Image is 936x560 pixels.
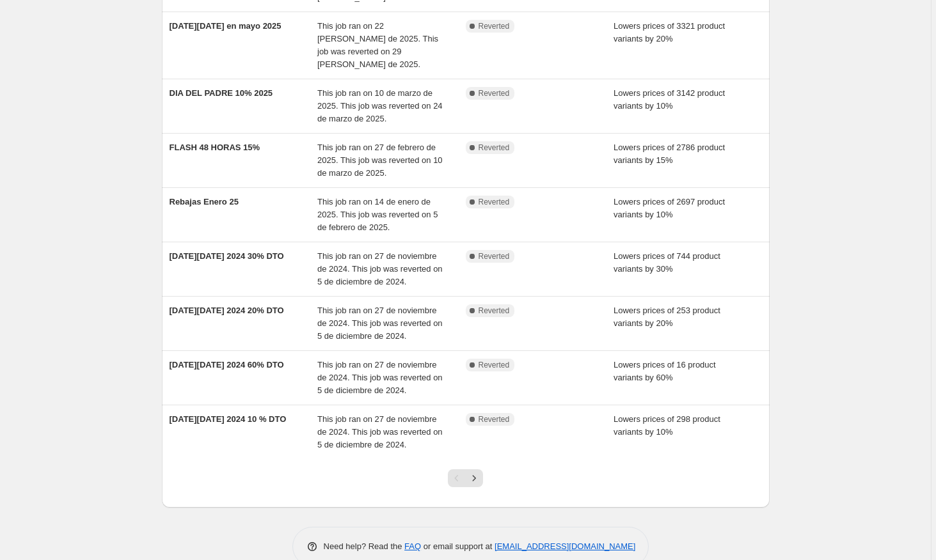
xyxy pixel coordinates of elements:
[421,541,495,551] span: or email support at
[170,197,239,206] span: Rebajas Enero 25
[324,541,405,551] span: Need help? Read the
[317,414,443,449] span: This job ran on 27 de noviembre de 2024. This job was reverted on 5 de diciembre de 2024.
[170,306,284,315] span: [DATE][DATE] 2024 20% DTO
[614,88,725,111] span: Lowers prices of 3142 product variants by 10%
[448,469,483,487] nav: Pagination
[170,414,287,424] span: [DATE][DATE] 2024 10 % DTO
[614,21,725,43] span: Lowers prices of 3321 product variants by 20%
[317,143,443,178] span: This job ran on 27 de febrero de 2025. This job was reverted on 10 de marzo de 2025.
[317,251,443,286] span: This job ran on 27 de noviembre de 2024. This job was reverted on 5 de diciembre de 2024.
[317,21,438,69] span: This job ran on 22 [PERSON_NAME] de 2025. This job was reverted on 29 [PERSON_NAME] de 2025.
[479,88,510,98] span: Reverted
[479,360,510,370] span: Reverted
[404,541,421,551] a: FAQ
[170,251,284,261] span: [DATE][DATE] 2024 30% DTO
[479,197,510,207] span: Reverted
[614,143,725,165] span: Lowers prices of 2786 product variants by 15%
[479,251,510,261] span: Reverted
[614,414,720,437] span: Lowers prices of 298 product variants by 10%
[317,306,443,341] span: This job ran on 27 de noviembre de 2024. This job was reverted on 5 de diciembre de 2024.
[479,143,510,153] span: Reverted
[479,306,510,316] span: Reverted
[479,414,510,424] span: Reverted
[614,360,716,382] span: Lowers prices of 16 product variants by 60%
[317,197,438,232] span: This job ran on 14 de enero de 2025. This job was reverted on 5 de febrero de 2025.
[170,360,284,369] span: [DATE][DATE] 2024 60% DTO
[614,251,720,274] span: Lowers prices of 744 product variants by 30%
[170,88,273,98] span: DIA DEL PADRE 10% 2025
[317,88,443,123] span: This job ran on 10 de marzo de 2025. This job was reverted on 24 de marzo de 2025.
[614,306,720,328] span: Lowers prices of 253 product variants by 20%
[465,469,483,487] button: Next
[170,143,260,152] span: FLASH 48 HORAS 15%
[170,21,282,31] span: [DATE][DATE] en mayo 2025
[479,21,510,31] span: Reverted
[614,197,725,219] span: Lowers prices of 2697 product variants by 10%
[317,360,443,395] span: This job ran on 27 de noviembre de 2024. This job was reverted on 5 de diciembre de 2024.
[495,541,635,551] a: [EMAIL_ADDRESS][DOMAIN_NAME]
